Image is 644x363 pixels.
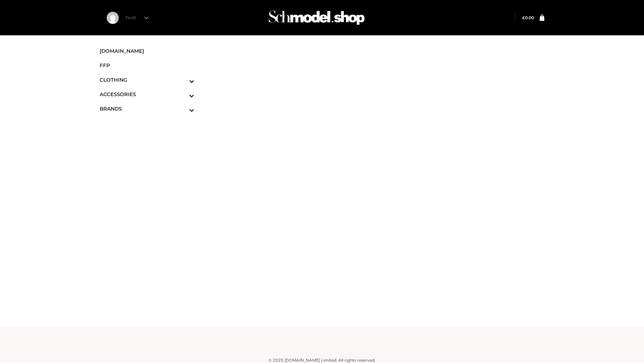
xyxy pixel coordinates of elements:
span: £ [522,15,525,20]
button: Toggle Submenu [171,102,194,116]
a: BRANDSToggle Submenu [100,102,194,116]
span: ACCESSORIES [100,90,194,98]
span: [DOMAIN_NAME] [100,47,194,55]
a: ACCESSORIESToggle Submenu [100,87,194,102]
button: Toggle Submenu [171,73,194,87]
img: Schmodel Admin 964 [266,4,367,31]
a: FFP [100,58,194,73]
span: BRANDS [100,105,194,113]
a: £0.00 [522,15,534,20]
bdi: 0.00 [522,15,534,20]
span: CLOTHING [100,76,194,84]
button: Toggle Submenu [171,87,194,102]
a: CLOTHINGToggle Submenu [100,73,194,87]
a: [DOMAIN_NAME] [100,44,194,58]
a: Test6 [125,15,148,20]
span: FFP [100,62,194,69]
